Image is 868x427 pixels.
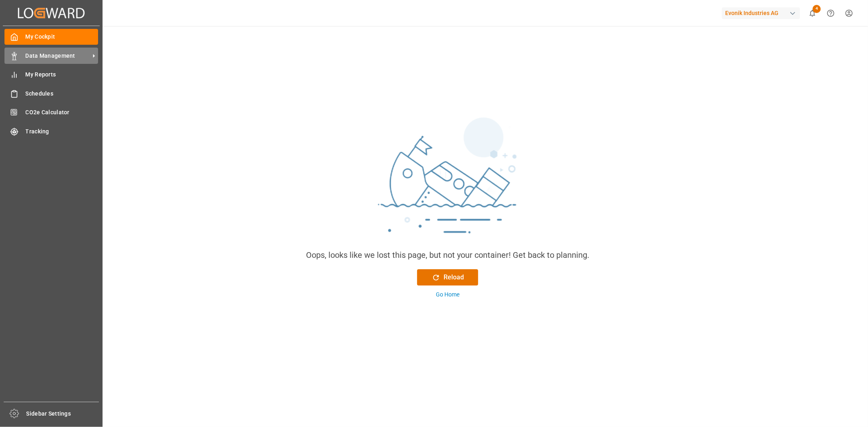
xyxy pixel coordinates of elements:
[26,127,98,136] span: Tracking
[417,290,478,299] button: Go Home
[4,123,98,139] a: Tracking
[803,4,822,22] button: show 4 new notifications
[436,290,459,299] div: Go Home
[306,249,589,261] div: Oops, looks like we lost this page, but not your container! Get back to planning.
[417,269,478,285] button: Reload
[26,410,99,418] span: Sidebar Settings
[26,52,90,60] span: Data Management
[4,105,98,120] a: CO2e Calculator
[822,4,840,22] button: Help Center
[4,67,98,83] a: My Reports
[26,70,98,79] span: My Reports
[26,33,98,41] span: My Cockpit
[26,89,98,98] span: Schedules
[813,5,821,13] span: 4
[4,85,98,101] a: Schedules
[4,29,98,45] a: My Cockpit
[722,5,803,21] button: Evonik Industries AG
[722,7,800,19] div: Evonik Industries AG
[326,114,570,249] img: sinking_ship.png
[432,272,464,282] div: Reload
[26,108,98,117] span: CO2e Calculator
